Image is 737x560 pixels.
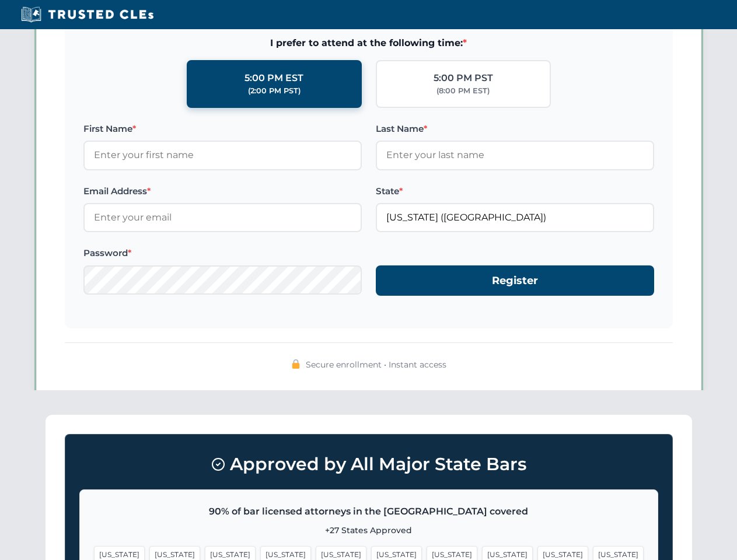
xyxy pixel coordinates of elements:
[376,184,654,198] label: State
[376,265,654,296] button: Register
[83,122,362,136] label: First Name
[376,122,654,136] label: Last Name
[83,184,362,198] label: Email Address
[94,524,644,537] p: +27 States Approved
[376,141,654,170] input: Enter your last name
[244,71,303,86] div: 5:00 PM EST
[376,203,654,232] input: Arizona (AZ)
[83,203,362,232] input: Enter your email
[18,6,157,23] img: Trusted CLEs
[83,246,362,260] label: Password
[306,358,446,371] span: Secure enrollment • Instant access
[434,71,493,86] div: 5:00 PM PST
[94,504,644,519] p: 90% of bar licensed attorneys in the [GEOGRAPHIC_DATA] covered
[83,36,654,51] span: I prefer to attend at the following time:
[83,141,362,170] input: Enter your first name
[436,85,490,97] div: (8:00 PM EST)
[79,449,658,480] h3: Approved by All Major State Bars
[291,359,301,369] img: 🔒
[248,85,301,97] div: (2:00 PM PST)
